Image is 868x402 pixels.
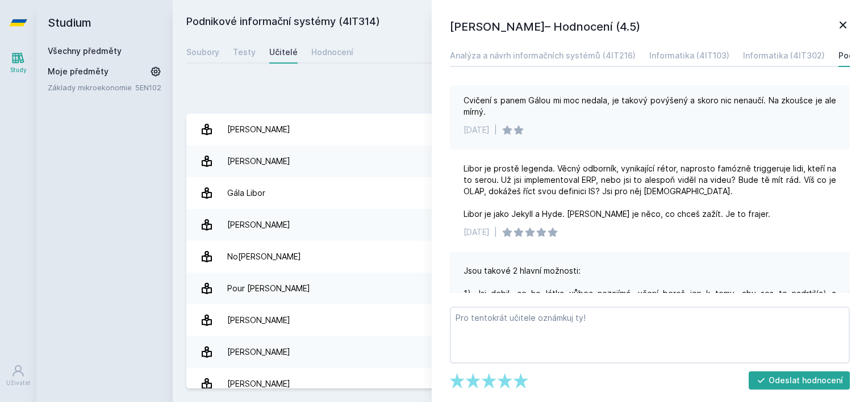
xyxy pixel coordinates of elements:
[311,47,353,58] div: Hodnocení
[48,82,135,93] a: Základy mikroekonomie
[464,124,490,136] div: [DATE]
[233,47,256,58] div: Testy
[227,118,290,141] div: [PERSON_NAME]
[227,341,290,363] div: [PERSON_NAME]
[186,114,854,145] a: [PERSON_NAME] 8 hodnocení 3.3
[269,47,298,58] div: Učitelé
[464,163,836,220] div: Libor je prostě legenda. Věcný odborník, vynikající rétor, naprosto famózně triggeruje lidi, kteř...
[186,209,854,241] a: [PERSON_NAME] 2 hodnocení 5.0
[186,273,854,304] a: Pour [PERSON_NAME] 5 hodnocení 4.6
[311,41,353,64] a: Hodnocení
[494,227,497,238] div: |
[227,277,310,300] div: Pour [PERSON_NAME]
[227,182,265,204] div: Gála Libor
[749,371,850,390] button: Odeslat hodnocení
[227,213,290,236] div: [PERSON_NAME]
[186,14,727,32] h2: Podnikové informační systémy (4IT314)
[186,336,854,368] a: [PERSON_NAME] 1 hodnocení 5.0
[135,83,161,92] a: 5EN102
[233,41,256,64] a: Testy
[186,41,219,64] a: Soubory
[6,379,30,387] div: Uživatel
[227,372,290,395] div: [PERSON_NAME]
[464,227,490,238] div: [DATE]
[186,368,854,400] a: [PERSON_NAME] 1 hodnocení 5.0
[464,265,836,390] div: Jsou takové 2 hlavní možnosti: 1) Jsi debil, co ho látka vůbec nezajímá, učení bereš jen k tomu, ...
[227,245,301,268] div: No[PERSON_NAME]
[186,241,854,273] a: No[PERSON_NAME] 9 hodnocení 4.7
[186,47,219,58] div: Soubory
[227,150,290,173] div: [PERSON_NAME]
[494,124,497,136] div: |
[2,45,34,80] a: Study
[269,41,298,64] a: Učitelé
[464,95,836,118] div: Cvičení s panem Gálou mi moc nedala, je takový povýšený a skoro nic nenaučí. Na zkoušce je ale mí...
[227,309,290,332] div: [PERSON_NAME]
[48,46,122,56] a: Všechny předměty
[10,66,27,74] div: Study
[186,145,854,177] a: [PERSON_NAME] 2 hodnocení 5.0
[186,304,854,336] a: [PERSON_NAME] 1 hodnocení 5.0
[48,66,108,77] span: Moje předměty
[186,177,854,209] a: Gála Libor 22 hodnocení 4.5
[2,358,34,393] a: Uživatel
